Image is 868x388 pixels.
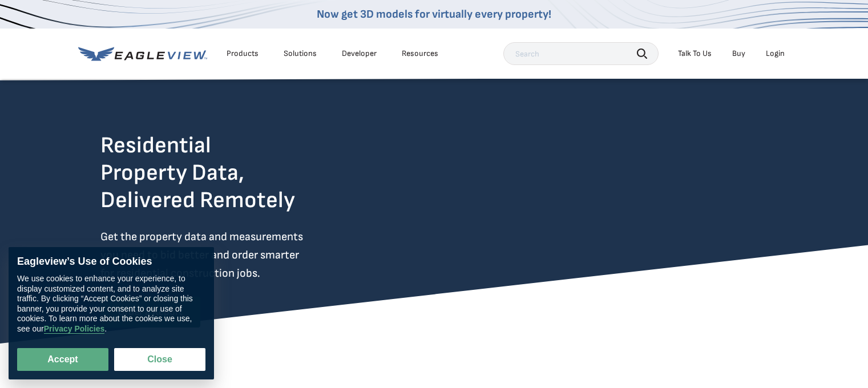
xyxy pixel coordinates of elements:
[284,48,317,59] div: Solutions
[114,348,205,371] button: Close
[732,48,745,59] a: Buy
[44,324,105,334] a: Privacy Policies
[317,7,551,21] a: Now get 3D models for virtually every property!
[17,274,205,334] div: We use cookies to enhance your experience, to display customized content, and to analyze site tra...
[227,48,259,59] div: Products
[17,256,205,268] div: Eagleview’s Use of Cookies
[342,48,377,59] a: Developer
[402,48,438,59] div: Resources
[503,42,659,65] input: Search
[678,48,712,59] div: Talk To Us
[766,48,785,59] div: Login
[100,132,295,214] h2: Residential Property Data, Delivered Remotely
[100,228,350,282] p: Get the property data and measurements you need to bid better and order smarter for residential c...
[17,348,108,371] button: Accept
